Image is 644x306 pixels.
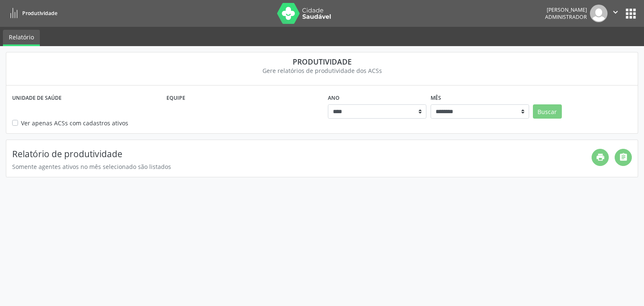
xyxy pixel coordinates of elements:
label: Ver apenas ACSs com cadastros ativos [21,119,128,127]
label: Mês [431,91,441,104]
div: [PERSON_NAME] [545,6,587,13]
a: Produtividade [6,6,57,20]
button: apps [623,6,638,21]
div: Somente agentes ativos no mês selecionado são listados [12,162,592,171]
label: Ano [328,91,340,104]
button: Buscar [533,104,562,119]
label: Equipe [166,91,185,104]
button:  [608,5,623,22]
span: Produtividade [22,10,57,17]
div: Produtividade [12,57,632,66]
label: Unidade de saúde [12,91,62,104]
div: Gere relatórios de produtividade dos ACSs [12,66,632,75]
img: img [590,5,608,22]
i:  [611,8,620,17]
h4: Relatório de produtividade [12,149,592,159]
a: Relatório [3,30,40,46]
span: Administrador [545,13,587,21]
